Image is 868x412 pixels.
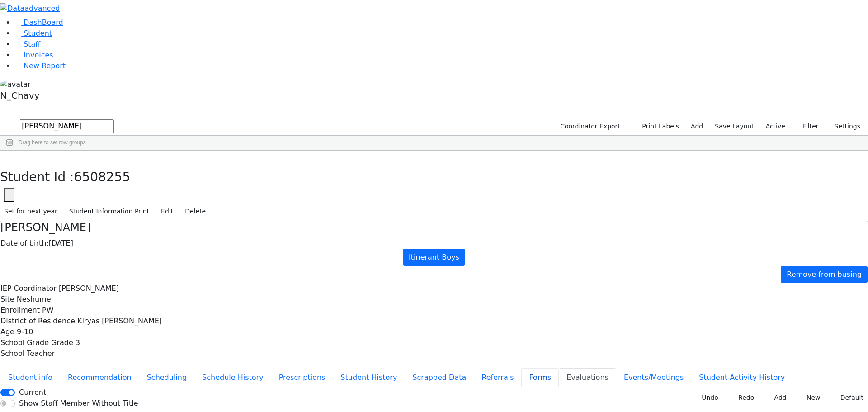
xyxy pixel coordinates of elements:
span: Remove from busing [787,270,862,279]
label: Current [19,387,46,398]
label: Active [762,119,789,133]
a: New Report [14,62,66,70]
button: New [797,391,825,405]
span: DashBoard [24,18,63,27]
span: Staff [24,40,40,48]
a: Itinerant Boys [403,249,465,266]
button: Student History [333,368,405,387]
button: Student Activity History [691,368,793,387]
span: Student [24,29,52,38]
label: School Teacher [0,348,55,359]
button: Student info [0,368,60,387]
input: Search [20,119,114,133]
label: Age [0,327,14,337]
button: Referrals [474,368,521,387]
label: District of Residence [0,316,75,327]
a: Remove from busing [781,266,868,283]
button: Print Labels [632,119,683,133]
button: Default [830,391,868,405]
span: 9-10 [17,327,33,336]
button: Edit [157,204,177,218]
button: Schedule History [194,368,271,387]
button: Add [764,391,790,405]
span: Drag here to set row groups [19,139,86,146]
span: Neshume [17,295,51,303]
label: School Grade [0,337,49,348]
a: Staff [14,40,40,48]
label: Date of birth: [0,238,49,249]
button: Filter [791,119,823,133]
button: Recommendation [60,368,139,387]
a: DashBoard [14,18,63,27]
button: Redo [728,391,758,405]
button: Undo [692,391,722,405]
label: Site [0,294,14,305]
h4: [PERSON_NAME] [0,221,868,234]
a: Student [14,29,52,38]
button: Events/Meetings [616,368,691,387]
span: [PERSON_NAME] [59,284,119,293]
div: [DATE] [0,238,868,249]
label: IEP Coordinator [0,283,57,294]
span: Kiryas [PERSON_NAME] [77,317,162,325]
button: Prescriptions [271,368,333,387]
label: Show Staff Member Without Title [19,398,138,409]
button: Settings [823,119,864,133]
button: Delete [181,204,210,218]
span: PW [42,306,53,314]
span: New Report [24,62,66,70]
span: Invoices [24,51,53,59]
a: Invoices [14,51,53,59]
button: Student Information Print [65,204,153,218]
span: Grade 3 [51,338,80,347]
button: Evaluations [559,368,616,387]
a: Add [687,119,707,133]
button: Save Layout [711,119,758,133]
label: Enrollment [0,305,40,316]
button: Coordinator Export [554,119,624,133]
button: Forms [521,368,559,387]
button: Scheduling [139,368,194,387]
button: Scrapped Data [405,368,474,387]
span: 6508255 [74,170,131,185]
